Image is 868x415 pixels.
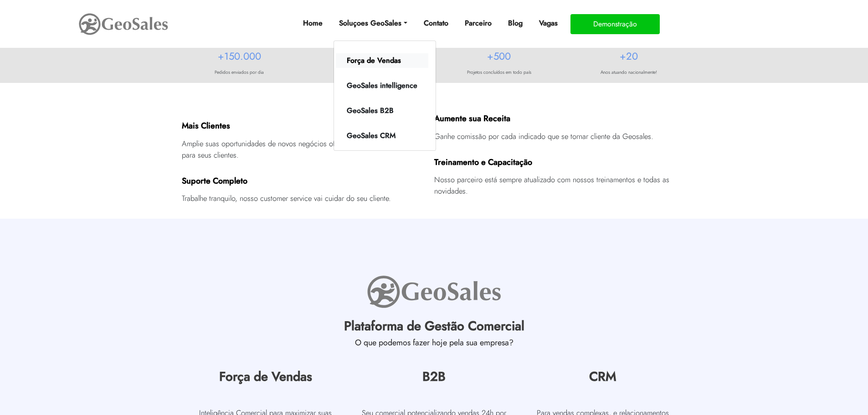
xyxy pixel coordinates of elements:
[570,14,660,34] button: Demonstração
[336,128,428,143] a: GeoSales CRM
[181,50,298,67] h2: +150.000
[182,193,391,204] p: Trabalhe tranquilo, nosso customer service vai cuidar do seu cliente.
[441,69,557,76] p: Projetos concluídos em todo país
[420,14,452,32] a: Contato
[181,318,687,338] h2: Plataforma de Gestão Comercial
[311,50,427,67] h2: +20.000
[188,369,343,389] h2: Força de Vendas
[357,369,512,389] h2: B2B
[336,103,428,118] a: GeoSales B2B
[366,273,503,310] img: GeoSales
[571,69,687,76] p: Anos atuando nacionalmente!
[336,78,428,93] a: GeoSales intelligence
[535,14,561,32] a: Vagas
[525,369,680,389] h2: CRM
[504,14,526,32] a: Blog
[311,69,427,76] p: Usuários ativos no sistema
[181,338,687,353] h3: O que podemos fazer hoje pela sua empresa?
[299,14,326,32] a: Home
[182,176,247,191] h3: Suporte Completo
[434,174,694,197] p: Nosso parceiro está sempre atualizado com nossos treinamentos e todas as novidades.
[434,114,510,128] h3: Aumente sua Receita
[571,50,687,67] h2: +20
[441,50,557,67] h2: +500
[434,158,532,172] h3: Treinamento e Capacitação
[182,121,230,136] h3: Mais Clientes
[335,14,411,32] a: Soluçoes GeoSales
[78,11,169,37] img: GeoSales
[182,138,427,161] p: Amplie suas oportunidades de novos negócios oferecendo novos serviços para seus clientes.
[434,131,653,142] p: Ganhe comissão por cada indicado que se tornar cliente da Geosales.
[461,14,495,32] a: Parceiro
[336,53,428,68] a: Força de Vendas
[181,69,298,76] p: Pedidos enviados por dia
